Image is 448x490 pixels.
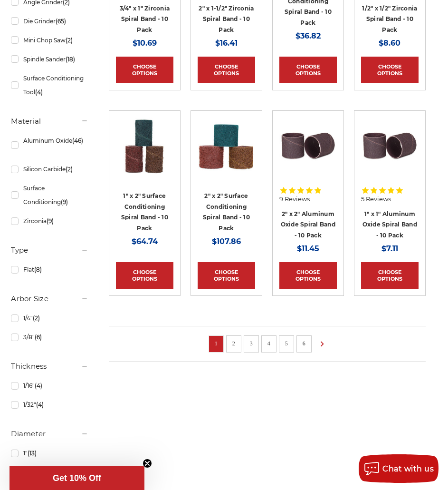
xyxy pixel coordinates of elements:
[198,262,255,289] a: Choose Options
[11,70,88,100] a: Surface Conditioning Tool
[297,244,319,253] span: $11.45
[35,382,42,389] span: (4)
[56,18,66,25] span: (65)
[11,377,88,394] a: 1/16"
[53,473,101,483] span: Get 10% Off
[33,314,40,322] span: (2)
[11,361,88,372] h5: Thickness
[11,293,88,304] h5: Arbor Size
[66,37,73,44] span: (2)
[11,261,88,278] a: Flat
[281,210,335,239] a: 2" x 2" Aluminum Oxide Spiral Band - 10 Pack
[132,237,158,246] span: $64.74
[247,338,256,349] a: 3
[116,57,173,83] a: Choose Options
[361,262,419,289] a: Choose Options
[199,5,254,33] a: 2" x 1-1/2" Zirconia Spiral Band - 10 Pack
[211,338,221,349] a: 1
[11,428,88,440] h5: Diameter
[35,333,42,341] span: (6)
[121,192,168,232] a: 1" x 2" Surface Conditioning Spiral Band - 10 Pack
[10,466,144,490] div: Get 10% OffClose teaser
[11,180,88,210] a: Surface Conditioning
[295,31,321,40] span: $36.82
[279,118,337,175] img: 2" x 2" AOX Spiral Bands
[66,56,75,63] span: (18)
[116,118,173,175] img: 1" x 2" Scotch Brite Spiral Band
[359,454,438,483] button: Chat with us
[229,338,238,349] a: 2
[279,262,337,289] a: Choose Options
[198,57,255,83] a: Choose Options
[11,116,88,127] h5: Material
[11,13,88,29] a: Die Grinder
[381,244,398,253] span: $7.11
[215,39,238,48] span: $16.41
[11,213,88,229] a: Zirconia
[36,401,44,408] span: (4)
[11,396,88,413] a: 1/32"
[11,132,88,159] a: Aluminum Oxide
[120,5,170,33] a: 3/4" x 1" Zirconia Spiral Band - 10 Pack
[282,338,291,349] a: 5
[11,161,88,177] a: Silicon Carbide
[11,464,88,480] a: 1-1/2"
[299,338,309,349] a: 6
[203,192,250,232] a: 2" x 2" Surface Conditioning Spiral Band - 10 Pack
[279,57,337,83] a: Choose Options
[361,196,391,202] span: 5 Reviews
[382,464,434,473] span: Chat with us
[11,245,88,256] h5: Type
[116,262,173,289] a: Choose Options
[11,329,88,345] a: 3/8"
[279,196,310,202] span: 9 Reviews
[212,237,241,246] span: $107.86
[11,51,88,68] a: Spindle Sander
[47,217,54,225] span: (9)
[11,32,88,49] a: Mini Chop Saw
[362,210,417,239] a: 1" x 1" Aluminum Oxide Spiral Band - 10 Pack
[11,445,88,461] a: 1"
[361,57,419,83] a: Choose Options
[61,198,68,206] span: (9)
[198,118,255,175] img: 2" x 2" Scotch Brite Spiral Band
[11,310,88,326] a: 1/4"
[133,39,157,48] span: $10.69
[66,166,73,173] span: (2)
[35,88,43,96] span: (4)
[28,450,37,457] span: (13)
[264,338,274,349] a: 4
[361,118,419,175] img: 1" x 1" Spiral Bands Aluminum Oxide
[379,39,400,48] span: $8.60
[34,266,42,273] span: (8)
[362,5,417,33] a: 1/2" x 1/2" Zirconia Spiral Band - 10 Pack
[143,459,152,468] button: Close teaser
[72,137,83,144] span: (46)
